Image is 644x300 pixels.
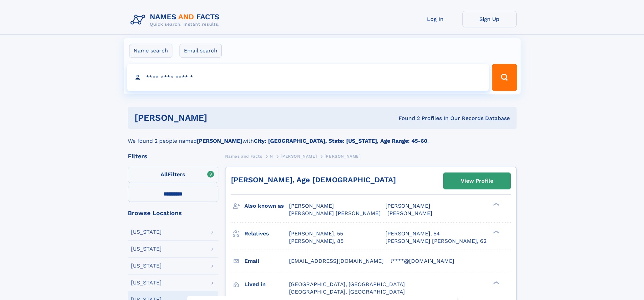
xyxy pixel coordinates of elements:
[492,202,500,207] div: ❯
[289,203,334,209] span: [PERSON_NAME]
[270,154,273,159] span: N
[254,138,427,144] b: City: [GEOGRAPHIC_DATA], State: [US_STATE], Age Range: 45-60
[387,210,432,216] span: [PERSON_NAME]
[444,173,510,189] a: View Profile
[461,173,493,189] div: View Profile
[131,229,162,235] div: [US_STATE]
[492,280,500,285] div: ❯
[131,280,162,285] div: [US_STATE]
[270,152,273,160] a: N
[289,210,381,216] span: [PERSON_NAME] [PERSON_NAME]
[325,154,361,159] span: [PERSON_NAME]
[492,230,500,234] div: ❯
[129,44,172,58] label: Name search
[385,203,430,209] span: [PERSON_NAME]
[244,200,289,212] h3: Also known as
[128,153,218,159] div: Filters
[281,154,317,159] span: [PERSON_NAME]
[385,237,486,245] a: [PERSON_NAME] [PERSON_NAME], 62
[180,44,222,58] label: Email search
[303,115,510,122] div: Found 2 Profiles In Our Records Database
[289,281,405,287] span: [GEOGRAPHIC_DATA], [GEOGRAPHIC_DATA]
[289,230,343,237] a: [PERSON_NAME], 55
[128,129,517,145] div: We found 2 people named with .
[231,176,396,184] a: [PERSON_NAME], Age [DEMOGRAPHIC_DATA]
[131,263,162,269] div: [US_STATE]
[289,237,343,245] a: [PERSON_NAME], 85
[289,258,384,264] span: [EMAIL_ADDRESS][DOMAIN_NAME]
[135,114,303,122] h1: [PERSON_NAME]
[492,64,517,91] button: Search Button
[244,228,289,239] h3: Relatives
[289,289,405,295] span: [GEOGRAPHIC_DATA], [GEOGRAPHIC_DATA]
[385,230,440,237] a: [PERSON_NAME], 54
[128,210,218,216] div: Browse Locations
[131,246,162,252] div: [US_STATE]
[128,167,218,183] label: Filters
[128,11,225,29] img: Logo Names and Facts
[197,138,242,144] b: [PERSON_NAME]
[225,152,262,160] a: Names and Facts
[244,255,289,267] h3: Email
[408,11,462,27] a: Log In
[244,279,289,290] h3: Lived in
[462,11,517,27] a: Sign Up
[127,64,489,91] input: search input
[161,171,168,178] span: All
[281,152,317,160] a: [PERSON_NAME]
